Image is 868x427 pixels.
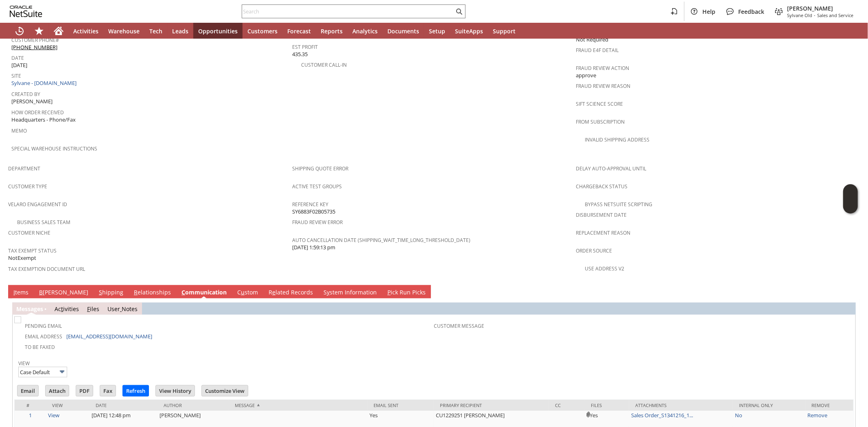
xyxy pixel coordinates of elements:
a: [PHONE_NUMBER] [11,44,57,51]
span: [DATE] [11,61,27,69]
a: Auto Cancellation Date (shipping_wait_time_long_threshold_date) [292,237,471,244]
a: B[PERSON_NAME] [37,288,90,297]
a: Memo [11,127,27,134]
a: Fraud Review Reason [576,83,630,89]
span: approve [576,72,596,79]
a: Activities [68,23,103,39]
input: Refresh [123,386,149,396]
a: Leads [167,23,193,39]
span: P [387,288,391,296]
a: Sift Science Score [576,100,623,107]
div: Date [96,402,151,408]
a: View [18,360,30,367]
div: Primary Recipient [440,402,543,408]
a: Pending Email [25,322,62,329]
a: Fraud E4F Detail [576,47,619,54]
a: Date [11,54,24,61]
a: SuiteApps [450,23,488,39]
a: Customer Message [434,322,485,329]
a: Support [488,23,520,39]
svg: Shortcuts [34,26,44,36]
span: [PERSON_NAME] [11,98,52,105]
a: Est Profit [292,44,318,50]
span: F [87,305,90,313]
span: [DATE] 1:59:13 pm [292,244,335,251]
a: Setup [424,23,450,39]
a: Analytics [348,23,383,39]
div: Shortcuts [29,23,49,39]
a: How Order Received [11,109,64,116]
span: [PERSON_NAME] [787,4,853,12]
div: Files [591,402,623,408]
a: Sylvane - [DOMAIN_NAME] [11,79,79,87]
a: Chargeback Status [576,183,627,190]
a: Customer Phone# [11,37,59,44]
span: 435.35 [292,50,308,58]
span: Help [702,8,715,15]
input: Email [17,386,38,396]
div: Message [235,402,362,408]
input: Fax [100,386,116,396]
span: Headquarters - Phone/Fax [11,116,76,124]
span: NotExempt [8,254,36,262]
a: Reports [316,23,348,39]
a: Documents [383,23,424,39]
a: No [735,412,742,419]
span: t [61,305,63,313]
img: Unchecked [14,316,21,323]
a: Remove [807,412,827,419]
span: R [134,288,138,296]
a: [EMAIL_ADDRESS][DOMAIN_NAME] [66,333,152,340]
a: Fraud Review Error [292,219,343,226]
iframe: Click here to launch Oracle Guided Learning Help Panel [843,184,858,213]
a: Customer Type [8,183,47,190]
img: More Options [57,367,67,377]
a: Order Source [576,247,612,254]
span: Support [493,27,516,35]
span: Feedback [738,8,764,15]
input: Attach [46,386,69,396]
a: View [48,412,59,419]
a: From Subscription [576,118,625,125]
a: 1 [29,412,32,419]
div: Cc [555,402,579,408]
a: Opportunities [193,23,243,39]
a: Forecast [282,23,316,39]
span: SuiteApps [455,27,483,35]
span: S [99,288,102,296]
svg: Recent Records [15,26,24,36]
span: Setup [429,27,445,35]
a: Velaro Engagement ID [8,201,67,208]
a: Files [87,305,99,313]
span: Opportunities [198,27,238,35]
a: Invalid Shipping Address [585,136,649,143]
span: Forecast [287,27,311,35]
span: Customers [247,27,278,35]
a: Pick Run Picks [385,288,428,297]
a: Recent Records [10,23,29,39]
a: Department [8,165,40,172]
input: Customize View [202,386,248,396]
a: Delay Auto-Approval Until [576,165,646,172]
a: Shipping Quote Error [292,165,348,172]
a: To Be Faxed [25,344,55,351]
span: Not Required [576,36,608,44]
a: Messages [16,305,43,313]
input: View History [156,386,195,396]
a: Active Test Groups [292,183,342,190]
div: View [52,402,83,408]
a: Related Records [267,288,315,297]
a: Reference Key [292,201,328,208]
a: Email Address [25,333,62,340]
a: Customer Call-in [301,61,347,68]
span: Sylvane Old [787,12,812,18]
a: Home [49,23,68,39]
span: Reports [321,27,343,35]
div: Email Sent [374,402,428,408]
a: Special Warehouse Instructions [11,145,97,152]
a: Site [11,72,21,79]
a: Warehouse [103,23,144,39]
span: - [814,12,816,18]
div: # [21,402,40,408]
a: Tech [144,23,167,39]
